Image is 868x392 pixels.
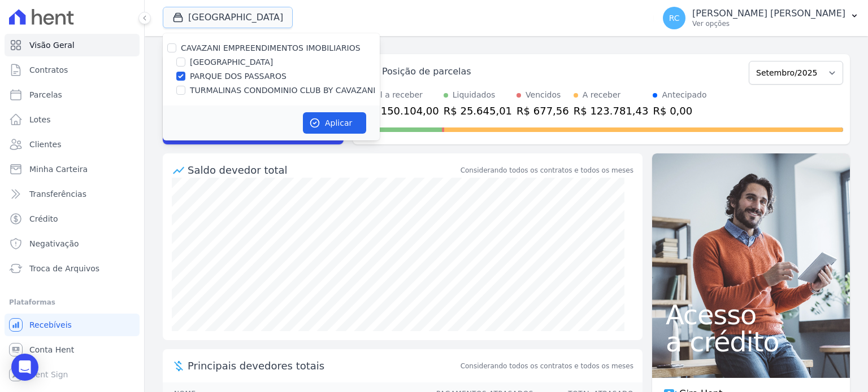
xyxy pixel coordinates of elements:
button: Aplicar [303,112,366,134]
span: Conta Hent [29,344,74,355]
div: R$ 677,56 [517,103,569,118]
label: PARQUE DOS PASSAROS [190,71,287,82]
a: Minha Carteira [5,158,140,180]
div: R$ 0,00 [653,103,706,118]
span: Clientes [29,139,61,150]
p: [PERSON_NAME] [PERSON_NAME] [692,8,845,19]
span: Recebíveis [29,319,72,331]
label: TURMALINAS CONDOMINIO CLUB BY CAVAZANI [190,85,375,96]
a: Recebíveis [5,314,140,336]
div: R$ 25.645,01 [444,103,512,118]
span: Minha Carteira [29,164,88,175]
span: a crédito [666,328,836,355]
span: Acesso [666,301,836,328]
button: [GEOGRAPHIC_DATA] [163,7,293,28]
div: A receber [583,89,621,101]
span: Considerando todos os contratos e todos os meses [461,361,633,371]
span: Troca de Arquivos [29,263,99,274]
div: Saldo devedor total [188,162,458,178]
span: RC [669,14,680,22]
span: Crédito [29,213,58,224]
a: Visão Geral [5,34,140,56]
a: Crédito [5,208,140,230]
a: Transferências [5,183,140,205]
div: Plataformas [9,296,135,309]
div: Posição de parcelas [382,65,471,78]
div: Antecipado [662,89,706,101]
span: Transferências [29,188,86,200]
span: Principais devedores totais [188,358,458,373]
span: Parcelas [29,89,62,100]
p: Ver opções [692,19,845,28]
span: Lotes [29,114,51,125]
a: Conta Hent [5,338,140,361]
div: Liquidados [453,89,496,101]
a: Lotes [5,108,140,131]
div: R$ 123.781,43 [574,103,649,118]
span: Visão Geral [29,39,75,51]
label: CAVAZANI EMPREENDIMENTOS IMOBILIARIOS [181,43,361,52]
a: Parcelas [5,83,140,106]
a: Troca de Arquivos [5,257,140,280]
div: Considerando todos os contratos e todos os meses [461,165,633,175]
a: Clientes [5,133,140,156]
span: Negativação [29,238,79,249]
a: Negativação [5,232,140,255]
button: RC [PERSON_NAME] [PERSON_NAME] Ver opções [654,2,868,34]
div: Total a receber [364,89,439,101]
div: Vencidos [526,89,561,101]
a: Contratos [5,59,140,81]
span: Contratos [29,64,68,76]
div: R$ 150.104,00 [364,103,439,118]
div: Open Intercom Messenger [11,354,38,381]
label: [GEOGRAPHIC_DATA] [190,56,273,68]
